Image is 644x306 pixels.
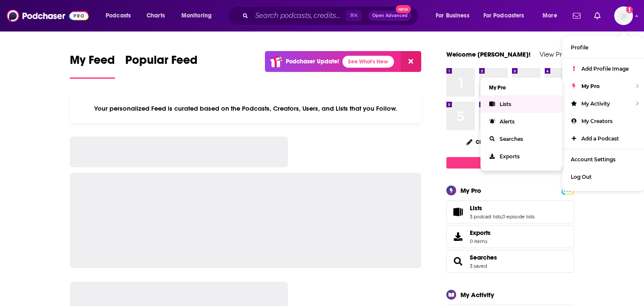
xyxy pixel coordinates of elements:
[540,50,574,58] a: View Profile
[446,157,574,169] a: Create My Top 8
[181,10,212,22] span: Monitoring
[470,214,501,220] a: 3 podcast lists
[125,53,198,72] span: Popular Feed
[569,9,584,23] a: Show notifications dropdown
[537,9,568,23] button: open menu
[372,14,408,18] span: Open Advanced
[581,83,600,89] span: My Pro
[125,53,198,79] a: Popular Feed
[571,156,615,163] span: Account Settings
[368,11,411,21] button: Open AdvancedNew
[501,214,502,220] span: ,
[478,9,537,23] button: open menu
[141,9,170,23] a: Charts
[286,58,339,65] p: Podchaser Update!
[446,225,574,248] a: Exports
[626,6,633,13] svg: Add a profile image
[502,214,535,220] a: 0 episode lists
[446,50,531,58] a: Welcome [PERSON_NAME]!
[614,6,633,25] img: User Profile
[70,53,115,72] span: My Feed
[342,56,394,68] a: See What's New
[70,53,115,79] a: My Feed
[571,174,592,180] span: Log Out
[236,6,427,26] div: Search podcasts, credits, & more...
[470,254,497,261] a: Searches
[449,231,466,243] span: Exports
[449,255,466,267] a: Searches
[446,250,574,273] span: Searches
[483,10,524,22] span: For Podcasters
[100,9,142,23] button: open menu
[571,44,588,51] span: Profile
[252,9,346,23] input: Search podcasts, credits, & more...
[614,6,633,25] span: Logged in as adrian.villarreal
[470,238,491,244] span: 0 items
[175,9,223,23] button: open menu
[543,10,557,22] span: More
[470,204,482,212] span: Lists
[460,186,481,194] div: My Pro
[346,10,362,21] span: ⌘ K
[470,229,491,237] span: Exports
[562,151,644,168] a: Account Settings
[106,10,131,22] span: Podcasts
[436,10,469,22] span: For Business
[460,291,494,299] div: My Activity
[70,94,421,123] div: Your personalized Feed is curated based on the Podcasts, Creators, Users, and Lists that you Follow.
[591,9,604,23] a: Show notifications dropdown
[470,263,487,269] a: 3 saved
[430,9,480,23] button: open menu
[147,10,165,22] span: Charts
[614,6,633,25] button: Show profile menu
[581,66,629,72] span: Add Profile Image
[562,130,644,147] a: Add a Podcast
[581,118,612,124] span: My Creators
[581,100,610,107] span: My Activity
[562,39,644,56] a: Profile
[446,200,574,223] span: Lists
[396,5,411,13] span: New
[7,8,89,24] img: Podchaser - Follow, Share and Rate Podcasts
[461,137,514,147] button: Change Top 8
[562,36,644,191] ul: Show profile menu
[563,187,573,193] a: PRO
[470,204,535,212] a: Lists
[449,206,466,218] a: Lists
[581,135,619,142] span: Add a Podcast
[562,60,644,77] a: Add Profile Image
[562,112,644,130] a: My Creators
